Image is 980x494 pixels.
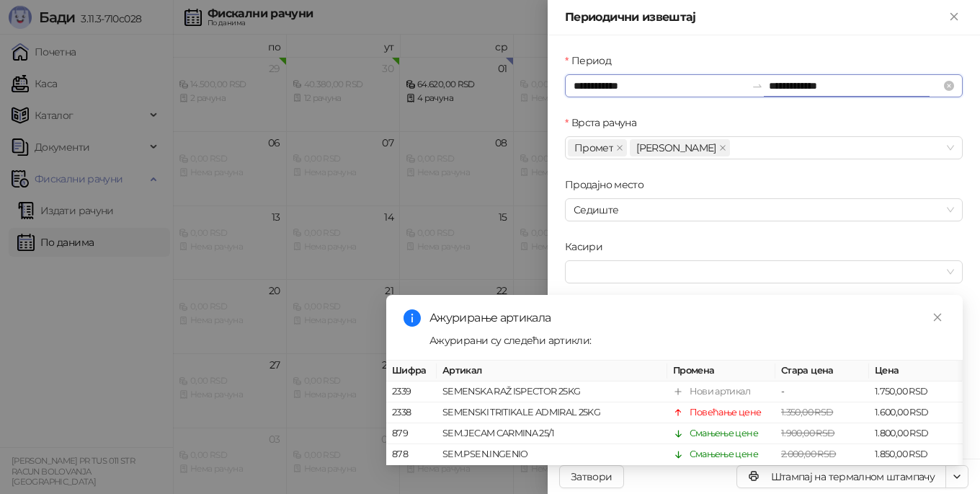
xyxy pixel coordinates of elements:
[781,407,833,418] span: 1.350,00 RSD
[869,403,963,424] td: 1.600,00 RSD
[574,199,954,221] span: Седиште
[944,81,954,91] span: close-circle
[775,361,869,381] th: Стара цена
[574,140,613,156] span: Промет
[429,309,945,327] div: Ажурирање артикала
[565,239,612,255] label: Касири
[437,424,667,445] td: SEM.JECAM CARMINA 25/1
[781,449,836,460] span: 2.000,00 RSD
[386,445,437,466] td: 878
[690,406,762,420] div: Повећање цене
[404,309,421,327] span: info-circle
[719,144,726,151] span: close
[869,424,963,445] td: 1.800,00 RSD
[429,332,945,348] div: Ажурирани су следећи артикли:
[386,382,437,403] td: 2339
[616,144,623,151] span: close
[869,382,963,403] td: 1.750,00 RSD
[667,361,775,381] th: Промена
[869,445,963,466] td: 1.850,00 RSD
[574,78,746,94] input: Период
[386,361,437,381] th: Шифра
[736,465,946,488] button: Штампај на термалном штампачу
[781,428,834,439] span: 1.900,00 RSD
[559,465,624,488] button: Затвори
[752,80,763,92] span: to
[437,361,667,381] th: Артикал
[690,427,758,441] div: Смањење цене
[386,403,437,424] td: 2338
[565,177,652,193] label: Продајно место
[437,382,667,403] td: SEMENSKA RAŽ ISPECTOR 25KG
[932,312,943,322] span: close
[752,80,763,92] span: swap-right
[690,385,750,400] div: Нови артикал
[945,9,963,26] button: Close
[565,53,620,69] label: Период
[869,361,963,381] th: Цена
[565,115,646,131] label: Врста рачуна
[636,140,716,156] span: [PERSON_NAME]
[775,382,869,403] td: -
[930,309,945,325] a: Close
[565,9,945,26] div: Периодични извештај
[690,448,758,462] div: Смањење цене
[386,424,437,445] td: 879
[437,403,667,424] td: SEMENSKI TRITIKALE ADMIRAL 25KG
[437,445,667,466] td: SEM.PSEN.INGENIO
